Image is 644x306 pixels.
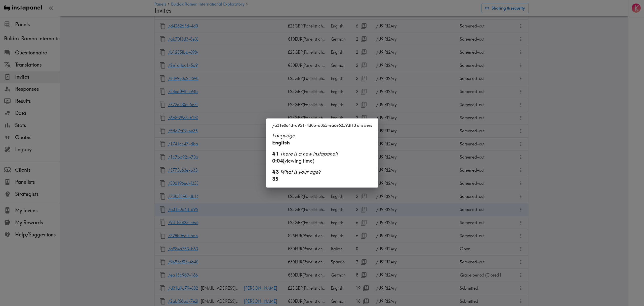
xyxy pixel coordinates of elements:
[272,157,372,164] div: (viewing time)
[272,150,279,157] b: #1
[266,118,378,132] h2: /a31e0c4d-d951-4d0b-a865-ea6e5359df13 answers
[272,175,372,182] div: 35
[272,169,279,175] b: #3
[280,169,321,175] span: What is your age?
[280,150,338,157] span: There is a new instapanel!
[272,139,290,146] span: English
[272,158,283,164] b: 0:04
[272,132,295,139] span: Language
